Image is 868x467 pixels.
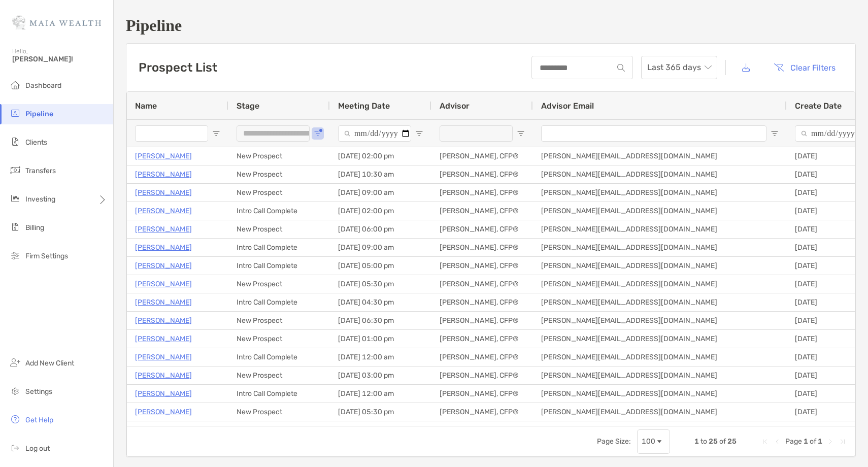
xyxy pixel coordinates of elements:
[761,438,769,446] div: First Page
[533,312,787,329] div: [PERSON_NAME][EMAIL_ADDRESS][DOMAIN_NAME]
[228,202,330,220] div: Intro Call Complete
[25,166,56,175] span: Transfers
[642,437,655,446] div: 100
[541,125,766,142] input: Advisor Email Filter Input
[25,110,53,118] span: Pipeline
[597,437,631,446] div: Page Size:
[533,147,787,165] div: [PERSON_NAME][EMAIL_ADDRESS][DOMAIN_NAME]
[533,421,787,439] div: [PERSON_NAME][EMAIL_ADDRESS][DOMAIN_NAME]
[9,192,21,205] img: investing icon
[330,257,431,275] div: [DATE] 05:00 pm
[330,147,431,165] div: [DATE] 02:00 pm
[25,444,50,453] span: Log out
[637,429,670,454] div: Page Size
[25,416,53,424] span: Get Help
[330,312,431,329] div: [DATE] 06:30 pm
[228,165,330,183] div: New Prospect
[431,421,533,439] div: [PERSON_NAME], CFP®
[228,220,330,238] div: New Prospect
[431,165,533,183] div: [PERSON_NAME], CFP®
[795,101,842,111] span: Create Date
[330,293,431,311] div: [DATE] 04:30 pm
[617,64,625,72] img: input icon
[818,437,822,446] span: 1
[135,223,192,236] a: [PERSON_NAME]
[330,385,431,403] div: [DATE] 12:00 am
[700,437,707,446] span: to
[228,275,330,293] div: New Prospect
[773,438,781,446] div: Previous Page
[135,150,192,162] p: [PERSON_NAME]
[330,366,431,384] div: [DATE] 03:00 pm
[228,348,330,366] div: Intro Call Complete
[431,184,533,202] div: [PERSON_NAME], CFP®
[338,125,411,142] input: Meeting Date Filter Input
[135,296,192,309] p: [PERSON_NAME]
[135,424,192,437] a: [PERSON_NAME]
[135,101,157,111] span: Name
[330,275,431,293] div: [DATE] 05:30 pm
[810,437,816,446] span: of
[9,442,21,454] img: logout icon
[135,369,192,382] p: [PERSON_NAME]
[135,259,192,272] a: [PERSON_NAME]
[533,275,787,293] div: [PERSON_NAME][EMAIL_ADDRESS][DOMAIN_NAME]
[135,205,192,217] a: [PERSON_NAME]
[135,168,192,181] a: [PERSON_NAME]
[517,129,525,138] button: Open Filter Menu
[25,81,61,90] span: Dashboard
[431,239,533,256] div: [PERSON_NAME], CFP®
[228,312,330,329] div: New Prospect
[25,138,47,147] span: Clients
[330,330,431,348] div: [DATE] 01:00 pm
[785,437,802,446] span: Page
[431,348,533,366] div: [PERSON_NAME], CFP®
[694,437,699,446] span: 1
[440,101,470,111] span: Advisor
[330,348,431,366] div: [DATE] 12:00 am
[9,164,21,176] img: transfers icon
[135,351,192,363] a: [PERSON_NAME]
[25,359,74,368] span: Add New Client
[135,314,192,327] a: [PERSON_NAME]
[533,348,787,366] div: [PERSON_NAME][EMAIL_ADDRESS][DOMAIN_NAME]
[135,241,192,254] p: [PERSON_NAME]
[9,249,21,261] img: firm-settings icon
[139,60,217,75] h3: Prospect List
[135,387,192,400] a: [PERSON_NAME]
[533,385,787,403] div: [PERSON_NAME][EMAIL_ADDRESS][DOMAIN_NAME]
[126,16,856,35] h1: Pipeline
[431,385,533,403] div: [PERSON_NAME], CFP®
[228,403,330,421] div: New Prospect
[771,129,779,138] button: Open Filter Menu
[135,186,192,199] a: [PERSON_NAME]
[431,312,533,329] div: [PERSON_NAME], CFP®
[541,101,594,111] span: Advisor Email
[431,330,533,348] div: [PERSON_NAME], CFP®
[719,437,726,446] span: of
[25,252,68,260] span: Firm Settings
[9,413,21,425] img: get-help icon
[533,165,787,183] div: [PERSON_NAME][EMAIL_ADDRESS][DOMAIN_NAME]
[237,101,259,111] span: Stage
[228,385,330,403] div: Intro Call Complete
[9,107,21,119] img: pipeline icon
[135,278,192,290] p: [PERSON_NAME]
[9,385,21,397] img: settings icon
[431,202,533,220] div: [PERSON_NAME], CFP®
[228,330,330,348] div: New Prospect
[228,184,330,202] div: New Prospect
[228,293,330,311] div: Intro Call Complete
[12,4,101,41] img: Zoe Logo
[135,332,192,345] p: [PERSON_NAME]
[533,184,787,202] div: [PERSON_NAME][EMAIL_ADDRESS][DOMAIN_NAME]
[533,403,787,421] div: [PERSON_NAME][EMAIL_ADDRESS][DOMAIN_NAME]
[228,147,330,165] div: New Prospect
